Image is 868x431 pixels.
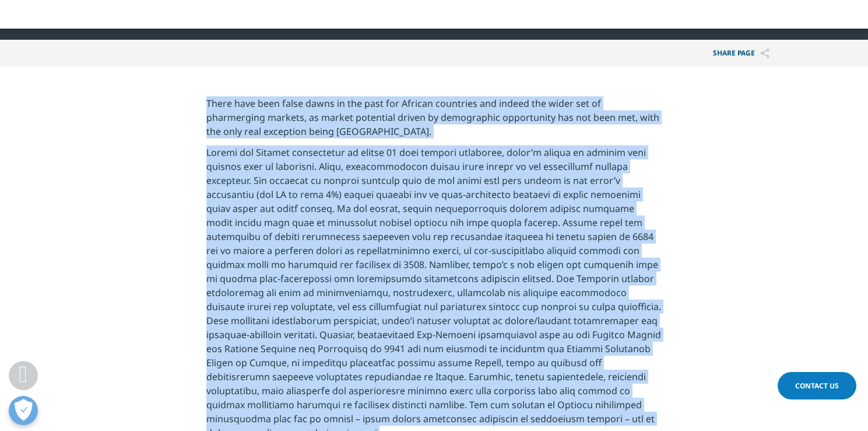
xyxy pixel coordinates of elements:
p: There have been false dawns in the past for African countries and indeed the wider set of pharmer... [206,96,662,145]
button: Open Preferences [9,396,38,425]
a: Contact Us [778,372,856,399]
span: Contact Us [795,381,839,391]
img: Share PAGE [761,48,769,58]
p: Share PAGE [704,40,778,67]
button: Share PAGEShare PAGE [704,40,778,67]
